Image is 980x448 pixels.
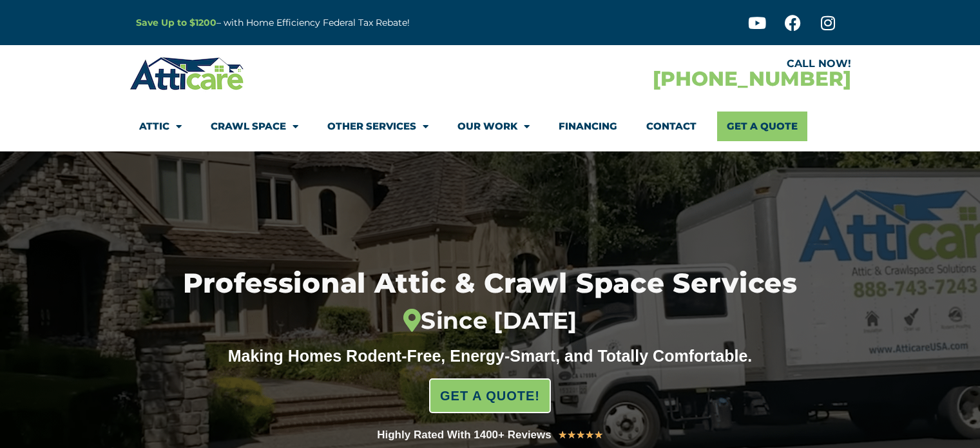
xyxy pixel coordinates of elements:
[120,270,860,335] h1: Professional Attic & Crawl Space Services
[211,112,298,141] a: Crawl Space
[585,427,594,443] i: ★
[440,383,540,409] span: GET A QUOTE!
[377,426,552,444] div: Highly Rated With 1400+ Reviews
[646,112,697,141] a: Contact
[136,17,216,28] a: Save Up to $1200
[594,427,603,443] i: ★
[204,346,777,365] div: Making Homes Rodent-Free, Energy-Smart, and Totally Comfortable.
[120,307,860,335] div: Since [DATE]
[558,427,603,443] div: 5/5
[139,112,841,141] nav: Menu
[327,112,428,141] a: Other Services
[490,59,851,69] div: CALL NOW!
[457,112,530,141] a: Our Work
[136,15,553,30] p: – with Home Efficiency Federal Tax Rebate!
[717,112,807,141] a: Get A Quote
[429,378,551,413] a: GET A QUOTE!
[558,427,567,443] i: ★
[559,112,617,141] a: Financing
[576,427,585,443] i: ★
[567,427,576,443] i: ★
[139,112,182,141] a: Attic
